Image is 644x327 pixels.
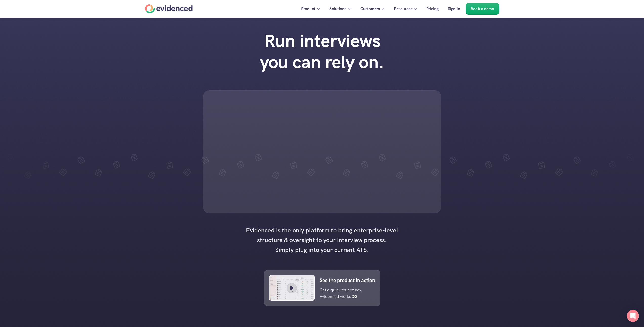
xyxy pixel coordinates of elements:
p: Resources [394,6,412,12]
p: Solutions [329,6,346,12]
h1: Run interviews you can rely on. [250,30,394,73]
a: Sign In [444,3,464,15]
a: Home [145,4,193,13]
p: Book a demo [471,6,494,12]
a: Book a demo [466,3,499,15]
a: Pricing [423,3,442,15]
h4: Evidenced is the only platform to bring enterprise-level structure & oversight to your interview ... [244,226,401,255]
a: See the product in actionGet a quick tour of how Evidenced works 👀 [264,270,380,306]
p: Customers [360,6,380,12]
p: Sign In [448,6,460,12]
p: Get a quick tour of how Evidenced works 👀 [320,287,367,300]
p: Pricing [426,6,439,12]
p: See the product in action [320,276,375,284]
p: Product [301,6,315,12]
div: Open Intercom Messenger [627,310,639,322]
